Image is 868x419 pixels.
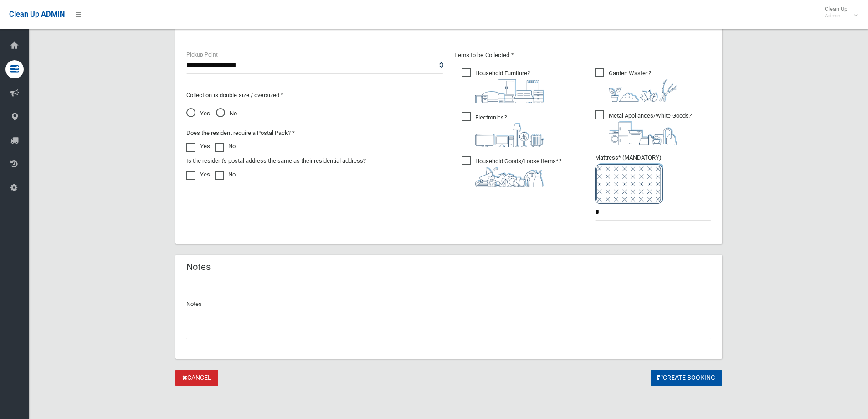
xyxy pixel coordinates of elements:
[215,169,236,180] label: No
[825,12,847,19] small: Admin
[462,156,561,187] span: Household Goods/Loose Items*
[454,50,711,61] p: Items to be Collected *
[595,163,663,204] img: e7408bece873d2c1783593a074e5cb2f.png
[216,108,237,119] span: No
[462,112,544,147] span: Electronics
[9,10,65,19] span: Clean Up ADMIN
[595,154,711,204] span: Mattress* (MANDATORY)
[186,169,210,180] label: Yes
[475,114,544,147] i: ?
[215,141,236,152] label: No
[186,141,210,152] label: Yes
[475,123,544,147] img: 394712a680b73dbc3d2a6a3a7ffe5a07.png
[186,108,210,119] span: Yes
[186,299,711,310] p: Notes
[475,167,544,187] img: b13cc3517677393f34c0a387616ef184.png
[186,128,295,139] label: Does the resident require a Postal Pack? *
[609,121,677,145] img: 36c1b0289cb1767239cdd3de9e694f19.png
[609,70,677,102] i: ?
[186,155,366,166] label: Is the resident's postal address the same as their residential address?
[595,68,677,102] span: Garden Waste*
[175,258,221,276] header: Notes
[475,79,544,103] img: aa9efdbe659d29b613fca23ba79d85cb.png
[462,68,544,103] span: Household Furniture
[475,158,561,187] i: ?
[595,110,692,145] span: Metal Appliances/White Goods
[609,79,677,102] img: 4fd8a5c772b2c999c83690221e5242e0.png
[820,5,857,19] span: Clean Up
[651,370,722,387] button: Create Booking
[186,90,443,101] p: Collection is double size / oversized *
[175,370,218,387] a: Cancel
[475,70,544,103] i: ?
[609,112,692,145] i: ?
